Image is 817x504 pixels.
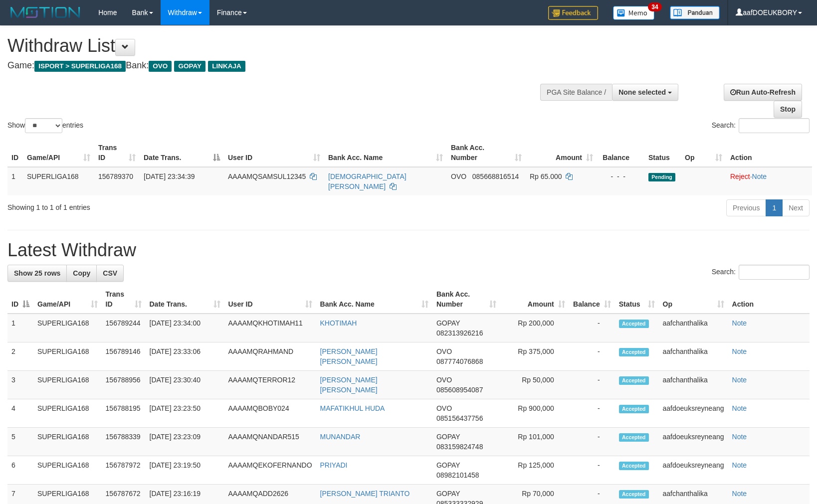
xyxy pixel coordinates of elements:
a: [PERSON_NAME] [PERSON_NAME] [320,347,378,365]
span: OVO [451,172,466,180]
th: Op: activate to sort column ascending [659,285,728,314]
span: Accepted [619,462,649,470]
div: PGA Site Balance / [540,84,612,101]
a: KHOTIMAH [320,319,357,327]
th: Trans ID: activate to sort column ascending [94,139,140,167]
img: Feedback.jpg [548,6,598,20]
td: 156789244 [102,314,146,342]
td: aafdoeuksreyneang [659,399,728,428]
span: Copy 082313926216 to clipboard [436,329,483,337]
a: MAFATIKHUL HUDA [320,404,385,412]
td: 1 [7,167,23,195]
td: [DATE] 23:33:06 [146,342,224,371]
a: Note [732,490,747,498]
select: Showentries [25,118,62,133]
td: Rp 375,000 [500,342,569,371]
th: Amount: activate to sort column ascending [526,139,597,167]
th: Bank Acc. Number: activate to sort column ascending [432,285,501,314]
a: Next [782,199,810,216]
a: Note [752,172,767,180]
th: Op: activate to sort column ascending [681,139,726,167]
a: Stop [774,101,802,118]
span: OVO [436,404,452,412]
span: Show 25 rows [14,269,60,277]
th: Amount: activate to sort column ascending [500,285,569,314]
td: [DATE] 23:19:50 [146,456,224,485]
td: SUPERLIGA168 [33,428,102,456]
th: Trans ID: activate to sort column ascending [102,285,146,314]
td: SUPERLIGA168 [33,371,102,399]
td: aafchanthalika [659,314,728,342]
th: ID: activate to sort column descending [7,285,33,314]
span: Accepted [619,433,649,442]
a: Note [732,376,747,384]
a: Previous [726,199,766,216]
a: [DEMOGRAPHIC_DATA][PERSON_NAME] [328,172,407,190]
span: OVO [149,61,172,72]
td: Rp 125,000 [500,456,569,485]
th: ID [7,139,23,167]
a: Note [732,433,747,441]
td: aafchanthalika [659,342,728,371]
td: AAAAMQBOBY024 [224,399,316,428]
th: Action [728,285,810,314]
span: Accepted [619,490,649,499]
div: - - - [601,171,640,181]
span: GOPAY [174,61,205,72]
th: Balance: activate to sort column ascending [569,285,615,314]
img: MOTION_logo.png [7,5,83,20]
td: AAAAMQKHOTIMAH11 [224,314,316,342]
a: MUNANDAR [320,433,361,441]
td: - [569,342,615,371]
span: [DATE] 23:34:39 [144,172,195,180]
th: Game/API: activate to sort column ascending [33,285,102,314]
span: Rp 65.000 [530,172,562,180]
span: Copy 085668816514 to clipboard [472,172,519,180]
td: SUPERLIGA168 [23,167,94,195]
td: 156788195 [102,399,146,428]
a: [PERSON_NAME] [PERSON_NAME] [320,376,378,394]
td: - [569,399,615,428]
th: Status [644,139,681,167]
a: 1 [766,199,783,216]
span: Copy 085156437756 to clipboard [436,414,483,422]
h4: Game: Bank: [7,61,535,71]
h1: Withdraw List [7,36,535,56]
span: 156789370 [98,172,133,180]
td: 4 [7,399,33,428]
a: Note [732,404,747,412]
td: AAAAMQTERROR12 [224,371,316,399]
th: Date Trans.: activate to sort column descending [140,139,224,167]
td: 156788956 [102,371,146,399]
label: Search: [712,118,810,133]
span: Copy [73,269,90,277]
th: Bank Acc. Name: activate to sort column ascending [324,139,447,167]
td: 156787972 [102,456,146,485]
th: Action [726,139,812,167]
input: Search: [739,118,810,133]
td: Rp 101,000 [500,428,569,456]
td: SUPERLIGA168 [33,314,102,342]
div: Showing 1 to 1 of 1 entries [7,198,333,212]
input: Search: [739,265,810,280]
span: Copy 08982101458 to clipboard [436,471,479,479]
span: CSV [103,269,117,277]
span: Copy 085608954087 to clipboard [436,386,483,394]
td: SUPERLIGA168 [33,342,102,371]
td: 1 [7,314,33,342]
th: Game/API: activate to sort column ascending [23,139,94,167]
a: Show 25 rows [7,265,67,282]
a: Note [732,461,747,469]
span: Accepted [619,348,649,356]
th: Date Trans.: activate to sort column ascending [146,285,224,314]
td: aafdoeuksreyneang [659,428,728,456]
span: GOPAY [436,461,460,469]
td: 5 [7,428,33,456]
td: aafdoeuksreyneang [659,456,728,485]
a: Reject [730,172,750,180]
img: panduan.png [670,6,720,19]
td: - [569,371,615,399]
td: Rp 200,000 [500,314,569,342]
th: User ID: activate to sort column ascending [224,139,324,167]
span: LINKAJA [208,61,245,72]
